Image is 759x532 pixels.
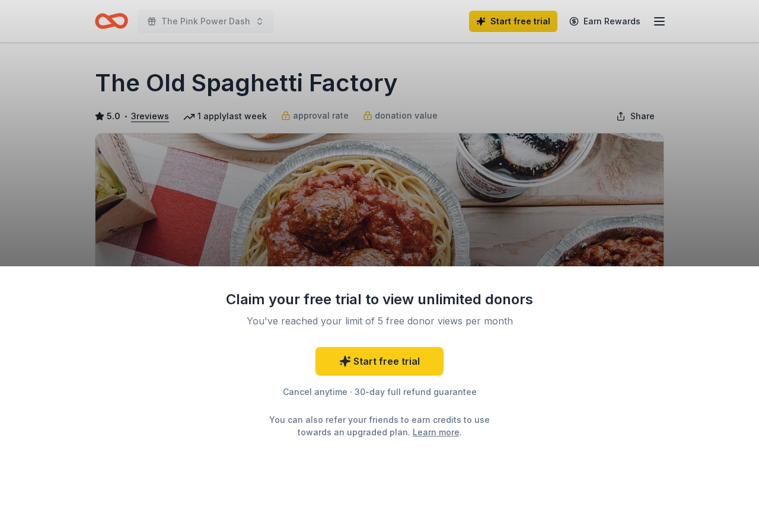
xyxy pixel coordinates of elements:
a: Learn more [413,426,460,438]
div: Claim your free trial to view unlimited donors [225,290,534,309]
div: You've reached your limit of 5 free donor views per month [240,314,519,328]
div: You can also refer your friends to earn credits to use towards an upgraded plan. . [259,413,500,438]
a: Start free trial [315,347,444,375]
div: Cancel anytime · 30-day full refund guarantee [225,385,534,399]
